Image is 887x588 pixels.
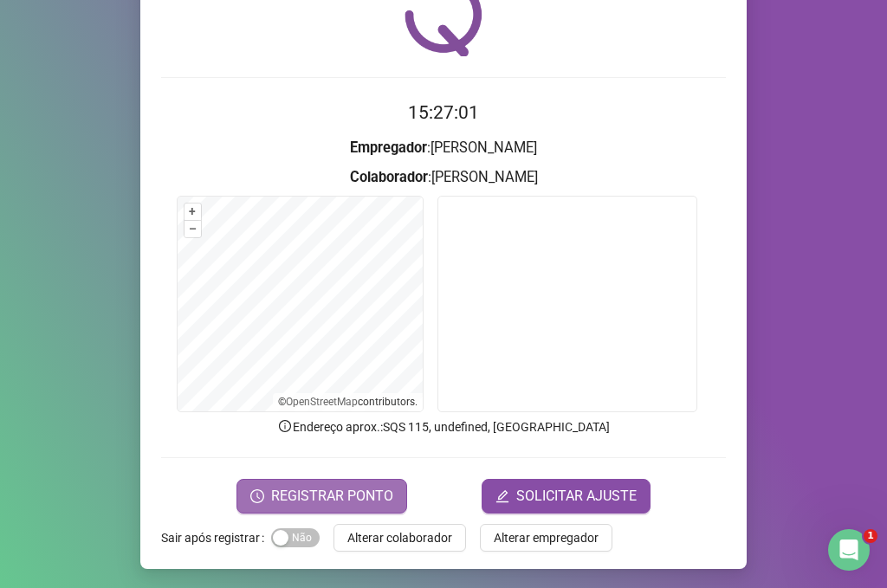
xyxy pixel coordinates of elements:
[350,169,428,185] strong: Colaborador
[161,417,726,436] p: Endereço aprox. : SQS 115, undefined, [GEOGRAPHIC_DATA]
[236,479,407,514] button: REGISTRAR PONTO
[516,486,637,507] span: SOLICITAR AJUSTE
[828,529,870,571] iframe: Intercom live chat
[864,529,877,543] span: 1
[286,396,358,408] a: OpenStreetMap
[185,204,201,220] button: +
[480,524,612,552] button: Alterar empregador
[495,489,509,503] span: edit
[277,418,293,434] span: info-circle
[250,489,264,503] span: clock-circle
[494,528,599,547] span: Alterar empregador
[333,524,466,552] button: Alterar colaborador
[347,528,452,547] span: Alterar colaborador
[278,396,418,408] li: © contributors.
[161,137,726,159] h3: : [PERSON_NAME]
[161,166,726,189] h3: : [PERSON_NAME]
[482,479,651,514] button: editSOLICITAR AJUSTE
[408,102,479,123] time: 15:27:01
[350,139,427,156] strong: Empregador
[271,486,393,507] span: REGISTRAR PONTO
[161,524,271,552] label: Sair após registrar
[185,221,201,237] button: –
